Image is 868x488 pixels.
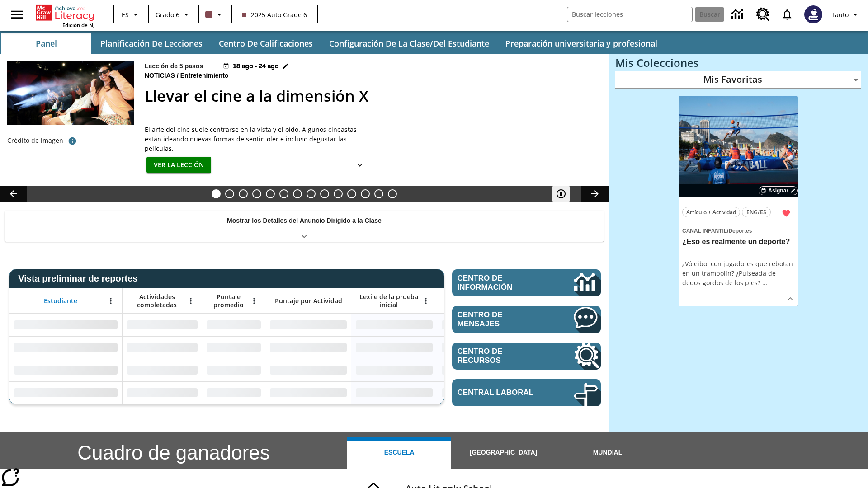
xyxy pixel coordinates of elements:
button: Abrir menú [104,294,118,308]
button: Carrusel de lecciones, seguir [581,186,609,202]
button: Asignar Elegir fechas [759,186,798,195]
span: 2025 Auto Grade 6 [242,10,307,19]
span: Vista preliminar de reportes [18,273,142,284]
span: Tema: Canal Infantil/Deportes [682,225,794,235]
div: Sin datos, [202,336,265,359]
button: Artículo + Actividad [682,207,740,217]
span: Central laboral [458,388,547,397]
button: Escuela [347,437,451,469]
button: Abrir menú [419,294,433,308]
div: Sin datos, [437,314,523,336]
button: Diapositiva 6 Los últimos colonos [279,189,288,198]
span: 18 ago - 24 ago [233,61,278,71]
span: Canal Infantil [682,228,727,234]
button: Crédito de foto: The Asahi Shimbun vía Getty Images [63,133,81,149]
button: ENG/ES [742,207,771,217]
span: Estudiante [44,297,77,305]
a: Centro de información [726,2,751,27]
span: Puntaje promedio [207,293,250,309]
span: Tauto [831,10,849,19]
p: Crédito de imagen [7,136,63,145]
span: Centro de mensajes [458,310,547,328]
span: Actividades completadas [127,293,187,309]
button: Pausar [552,186,570,202]
div: Sin datos, [437,359,523,381]
span: … [762,278,767,287]
img: El panel situado frente a los asientos rocía con agua nebulizada al feliz público en un cine equi... [7,61,134,125]
span: ES [122,10,129,19]
button: 18 ago - 24 ago Elegir fechas [221,61,290,71]
button: Ver más [351,157,369,174]
a: Centro de recursos, Se abrirá en una pestaña nueva. [452,343,601,370]
p: Lección de 5 pasos [145,61,203,71]
button: Configuración de la clase/del estudiante [322,33,496,54]
button: Diapositiva 3 ¿Lo quieres con papas fritas? [239,189,248,198]
h3: ¿Eso es realmente un deporte? [682,237,794,247]
div: Sin datos, [123,359,202,381]
h3: Mis Colecciones [615,56,861,69]
span: Centro de recursos [458,347,547,365]
button: Panel [1,33,91,54]
a: Centro de mensajes [452,306,601,333]
button: Diapositiva 10 La invasión de los CD con Internet [334,189,343,198]
a: Notificaciones [775,3,799,26]
button: Abrir el menú lateral [4,1,30,28]
button: Diapositiva 11 Cocina nativoamericana [347,189,356,198]
div: Sin datos, [123,381,202,404]
span: | [210,61,214,71]
span: Edición de NJ [62,22,94,28]
div: Sin datos, [437,336,523,359]
span: Entretenimiento [180,71,231,81]
button: Grado: Grado 6, Elige un grado [152,6,195,23]
div: lesson details [679,96,798,307]
a: Portada [36,4,94,22]
button: El color de la clase es café oscuro. Cambiar el color de la clase. [202,6,228,23]
span: Grado 6 [156,10,179,19]
p: Mostrar los Detalles del Anuncio Dirigido a la Clase [227,216,382,225]
button: Preparación universitaria y profesional [498,33,665,54]
a: Centro de recursos, Se abrirá en una pestaña nueva. [751,2,775,27]
div: Portada [36,3,94,28]
span: Deportes [728,228,752,234]
span: Asignar [768,187,788,195]
a: Central laboral [452,379,601,406]
span: Puntaje por Actividad [275,297,342,305]
button: Diapositiva 8 La historia de terror del tomate [307,189,316,198]
button: Diapositiva 13 En memoria de la jueza O'Connor [374,189,383,198]
div: El arte del cine suele centrarse en la vista y el oído. Algunos cineastas están ideando nuevas fo... [145,125,371,153]
input: Buscar campo [567,7,692,22]
div: Sin datos, [123,314,202,336]
img: Avatar [804,5,822,23]
span: ENG/ES [746,207,766,217]
button: Diapositiva 2 ¿Todos a bordo del Hyperloop? [225,189,234,198]
button: Abrir menú [247,294,261,308]
button: Ver más [783,292,797,305]
button: Remover de Favoritas [778,205,794,221]
span: / [727,228,728,234]
span: Centro de información [458,274,543,292]
button: Diapositiva 12 ¡Hurra por el Día de la Constitución! [361,189,370,198]
div: Sin datos, [202,359,265,381]
button: Mundial [556,437,660,469]
div: Pausar [552,186,579,202]
div: Mis Favoritas [615,71,861,89]
button: Diapositiva 7 Energía solar para todos [293,189,302,198]
span: Lexile de la prueba inicial [356,293,422,309]
span: / [177,72,179,79]
div: Sin datos, [123,336,202,359]
button: Diapositiva 5 ¿Los autos del futuro? [266,189,275,198]
button: [GEOGRAPHIC_DATA] [451,437,555,469]
button: Perfil/Configuración [828,6,864,23]
button: Diapositiva 9 La moda en la antigua Roma [320,189,329,198]
div: Mostrar los Detalles del Anuncio Dirigido a la Clase [5,211,604,242]
div: Sin datos, [202,314,265,336]
button: Lenguaje: ES, Selecciona un idioma [117,6,146,23]
button: Diapositiva 14 El equilibrio de la Constitución [388,189,397,198]
span: Artículo + Actividad [686,207,736,217]
button: Escoja un nuevo avatar [799,3,828,26]
div: Sin datos, [437,381,523,404]
button: Diapositiva 1 Llevar el cine a la dimensión X [212,189,221,198]
span: Noticias [145,71,177,81]
h2: Llevar el cine a la dimensión X [145,84,598,108]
